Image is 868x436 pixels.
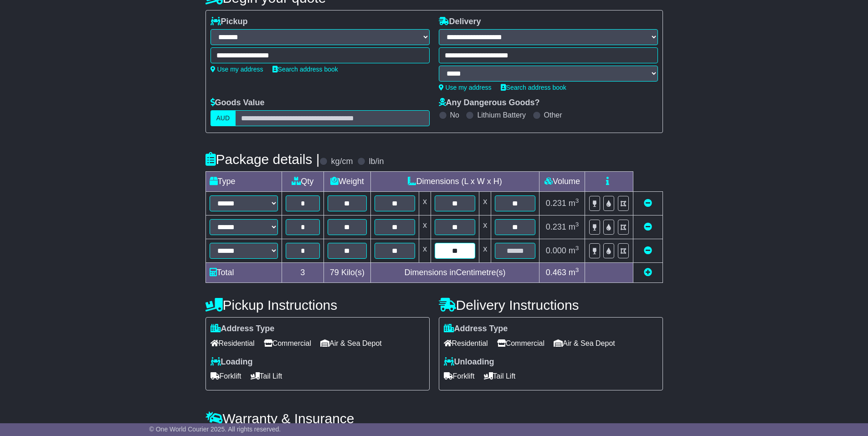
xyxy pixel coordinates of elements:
[479,215,491,239] td: x
[419,192,431,215] td: x
[205,298,430,313] h4: Pickup Instructions
[211,66,263,73] a: Use my address
[439,17,481,27] label: Delivery
[419,239,431,263] td: x
[575,221,579,228] sup: 3
[644,268,652,277] a: Add new item
[644,199,652,208] a: Remove this item
[205,263,282,283] td: Total
[544,111,562,119] label: Other
[324,172,371,192] td: Weight
[439,98,540,108] label: Any Dangerous Goods?
[569,268,579,277] span: m
[444,357,494,367] label: Unloading
[484,369,516,383] span: Tail Lift
[439,298,663,313] h4: Delivery Instructions
[546,199,566,208] span: 0.231
[272,66,338,73] a: Search address book
[575,197,579,204] sup: 3
[444,324,508,334] label: Address Type
[444,369,475,383] span: Forklift
[479,192,491,215] td: x
[211,324,275,334] label: Address Type
[575,245,579,251] sup: 3
[205,172,282,192] td: Type
[444,336,488,350] span: Residential
[569,199,579,208] span: m
[644,222,652,231] a: Remove this item
[479,239,491,263] td: x
[211,336,255,350] span: Residential
[569,222,579,231] span: m
[251,369,282,383] span: Tail Lift
[264,336,311,350] span: Commercial
[324,263,371,283] td: Kilo(s)
[554,336,615,350] span: Air & Sea Depot
[211,357,253,367] label: Loading
[419,215,431,239] td: x
[370,263,539,283] td: Dimensions in Centimetre(s)
[282,263,324,283] td: 3
[539,172,585,192] td: Volume
[546,222,566,231] span: 0.231
[439,84,492,91] a: Use my address
[450,111,459,119] label: No
[569,246,579,255] span: m
[331,157,353,167] label: kg/cm
[497,336,544,350] span: Commercial
[205,411,663,426] h4: Warranty & Insurance
[211,110,236,126] label: AUD
[149,426,281,433] span: © One World Courier 2025. All rights reserved.
[330,268,339,277] span: 79
[575,267,579,273] sup: 3
[282,172,324,192] td: Qty
[211,369,241,383] span: Forklift
[211,98,265,108] label: Goods Value
[211,17,248,27] label: Pickup
[205,152,320,167] h4: Package details |
[370,172,539,192] td: Dimensions (L x W x H)
[644,246,652,255] a: Remove this item
[369,157,384,167] label: lb/in
[320,336,382,350] span: Air & Sea Depot
[501,84,566,91] a: Search address book
[546,268,566,277] span: 0.463
[546,246,566,255] span: 0.000
[477,111,526,119] label: Lithium Battery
